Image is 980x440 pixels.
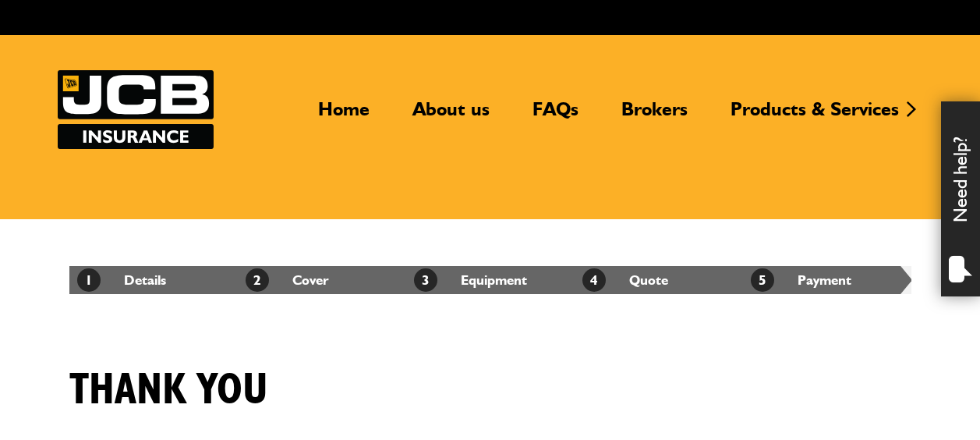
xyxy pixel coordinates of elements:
[582,271,668,288] a: 4Quote
[246,268,269,292] span: 2
[743,266,911,294] li: Payment
[941,101,980,296] div: Need help?
[401,98,501,133] a: About us
[521,98,590,133] a: FAQs
[610,98,699,133] a: Brokers
[414,271,527,288] a: 3Equipment
[58,70,214,149] a: JCB Insurance Services
[69,364,268,417] h1: Thank you
[77,268,101,292] span: 1
[58,70,214,149] img: JCB Insurance Services logo
[246,271,329,288] a: 2Cover
[719,98,911,133] a: Products & Services
[306,98,381,133] a: Home
[582,268,606,292] span: 4
[751,268,774,292] span: 5
[414,268,437,292] span: 3
[77,271,166,288] a: 1Details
